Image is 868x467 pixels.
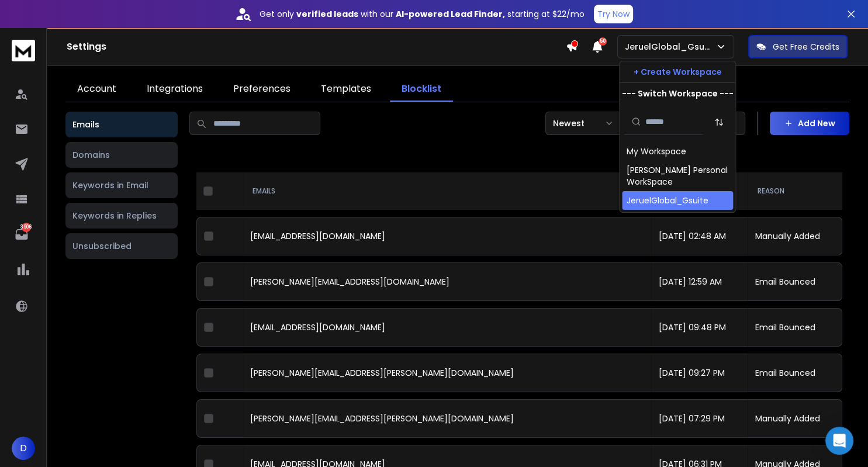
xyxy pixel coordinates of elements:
[748,308,842,347] td: Email Bounced
[12,437,35,460] button: D
[309,77,383,102] a: Templates
[65,203,178,229] button: Keywords in Replies
[135,77,215,102] a: Integrations
[825,427,853,455] div: Open Intercom Messenger
[748,399,842,438] td: Manually Added
[22,223,31,232] p: 3906
[296,8,358,20] strong: verified leads
[651,354,748,392] td: [DATE] 09:27 PM
[748,262,842,301] td: Email Bounced
[627,146,686,157] div: My Workspace
[12,40,35,61] img: logo
[65,112,178,137] button: Emails
[243,399,651,438] td: [PERSON_NAME][EMAIL_ADDRESS][PERSON_NAME][DOMAIN_NAME]
[390,77,453,102] a: Blocklist
[748,172,842,210] th: REASON
[651,262,748,301] td: [DATE] 12:59 AM
[773,41,839,53] p: Get Free Credits
[798,117,835,129] p: Add New
[627,195,708,206] div: JeruelGlobal_Gsuite
[622,88,734,99] p: --- Switch Workspace ---
[396,8,505,20] strong: AI-powered Lead Finder,
[707,110,731,134] button: Sort by Sort A-Z
[545,112,621,135] button: Newest
[260,8,585,20] p: Get only with our starting at $22/mo
[243,217,651,255] td: [EMAIL_ADDRESS][DOMAIN_NAME]
[620,61,735,82] button: + Create Workspace
[651,308,748,347] td: [DATE] 09:48 PM
[748,354,842,392] td: Email Bounced
[65,77,128,102] a: Account
[222,77,302,102] a: Preferences
[10,223,33,246] a: 3906
[748,35,848,58] button: Get Free Credits
[65,172,178,198] button: Keywords in Email
[634,66,722,78] p: + Create Workspace
[67,40,566,54] h1: Settings
[243,308,651,347] td: [EMAIL_ADDRESS][DOMAIN_NAME]
[65,142,178,168] button: Domains
[243,262,651,301] td: [PERSON_NAME][EMAIL_ADDRESS][DOMAIN_NAME]
[651,217,748,255] td: [DATE] 02:48 AM
[625,41,715,53] p: JeruelGlobal_Gsuite
[770,112,849,135] button: Add New
[243,354,651,392] td: [PERSON_NAME][EMAIL_ADDRESS][PERSON_NAME][DOMAIN_NAME]
[651,399,748,438] td: [DATE] 07:29 PM
[599,37,607,46] span: 50
[748,217,842,255] td: Manually Added
[65,233,178,259] button: Unsubscribed
[627,164,728,188] div: [PERSON_NAME] Personal WorkSpace
[243,172,651,210] th: EMAILS
[597,8,630,20] p: Try Now
[594,5,633,23] button: Try Now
